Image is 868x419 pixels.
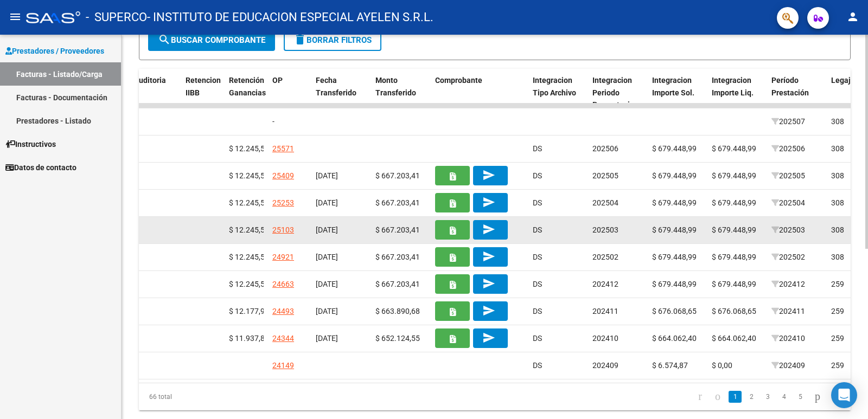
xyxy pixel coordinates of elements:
[771,307,805,315] span: 202411
[431,69,528,117] datatable-header-cell: Comprobante
[229,307,269,315] span: $ 12.177,97
[272,334,294,343] a: 24344
[592,225,618,234] span: 202503
[229,76,266,97] span: Retención Ganancias
[712,253,756,261] span: $ 679.448,99
[316,171,338,180] span: [DATE]
[316,76,356,97] span: Fecha Transferido
[761,391,774,403] a: 3
[759,388,776,406] li: page 3
[375,334,420,343] span: $ 652.124,55
[130,69,181,117] datatable-header-cell: Auditoria
[592,144,618,153] span: 202506
[158,33,171,46] mat-icon: search
[375,171,420,180] span: $ 667.203,41
[533,76,576,97] span: Integracion Tipo Archivo
[225,69,268,117] datatable-header-cell: Retención Ganancias
[5,138,56,150] span: Instructivos
[592,198,618,207] span: 202504
[592,307,618,315] span: 202411
[592,253,618,261] span: 202502
[652,198,697,207] span: $ 679.448,99
[712,334,756,343] span: $ 664.062,40
[375,307,420,315] span: $ 663.890,68
[229,144,269,153] span: $ 12.245,58
[316,225,338,234] span: [DATE]
[652,307,697,315] span: $ 676.068,65
[712,307,756,315] span: $ 676.068,65
[528,69,588,117] datatable-header-cell: Integracion Tipo Archivo
[533,307,542,315] span: DS
[229,334,269,343] span: $ 11.937,85
[272,225,294,234] a: 25103
[652,280,697,288] span: $ 679.448,99
[482,331,495,344] mat-icon: send
[828,391,844,403] a: go to last page
[316,253,338,261] span: [DATE]
[771,334,805,343] span: 202410
[533,361,542,370] span: DS
[272,253,294,261] a: 24921
[831,382,857,408] div: Open Intercom Messenger
[482,169,495,182] mat-icon: send
[652,253,697,261] span: $ 679.448,99
[482,223,495,236] mat-icon: send
[272,117,275,126] span: -
[846,10,859,23] mat-icon: person
[533,144,542,153] span: DS
[712,198,756,207] span: $ 679.448,99
[316,280,338,288] span: [DATE]
[316,334,338,343] span: [DATE]
[771,171,805,180] span: 202505
[831,76,855,85] span: Legajo
[482,277,495,290] mat-icon: send
[652,225,697,234] span: $ 679.448,99
[729,391,742,403] a: 1
[272,307,294,315] a: 24493
[771,225,805,234] span: 202503
[827,69,858,117] datatable-header-cell: Legajo
[533,334,542,343] span: DS
[592,334,618,343] span: 202410
[375,198,420,207] span: $ 667.203,41
[293,33,307,46] mat-icon: delete
[831,251,844,263] div: 308
[831,197,844,209] div: 308
[831,224,844,236] div: 308
[533,253,542,261] span: DS
[86,5,147,29] span: - SUPERCO
[229,253,269,261] span: $ 12.245,58
[592,171,618,180] span: 202505
[482,196,495,209] mat-icon: send
[652,76,694,97] span: Integracion Importe Sol.
[316,198,338,207] span: [DATE]
[712,225,756,234] span: $ 679.448,99
[272,76,283,85] span: OP
[181,69,225,117] datatable-header-cell: Retencion IIBB
[588,69,648,117] datatable-header-cell: Integracion Periodo Presentacion
[311,69,371,117] datatable-header-cell: Fecha Transferido
[134,76,166,85] span: Auditoria
[707,69,767,117] datatable-header-cell: Integracion Importe Liq.
[710,391,725,403] a: go to previous page
[316,307,338,315] span: [DATE]
[776,388,792,406] li: page 4
[268,69,311,117] datatable-header-cell: OP
[771,361,805,370] span: 202409
[771,280,805,288] span: 202412
[533,198,542,207] span: DS
[229,280,269,288] span: $ 12.245,58
[229,198,269,207] span: $ 12.245,58
[158,35,265,45] span: Buscar Comprobante
[375,76,416,97] span: Monto Transferido
[831,359,844,372] div: 259
[435,76,482,85] span: Comprobante
[482,250,495,263] mat-icon: send
[375,280,420,288] span: $ 667.203,41
[712,280,756,288] span: $ 679.448,99
[284,29,381,51] button: Borrar Filtros
[272,171,294,180] a: 25409
[810,391,825,403] a: go to next page
[771,144,805,153] span: 202506
[771,198,805,207] span: 202504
